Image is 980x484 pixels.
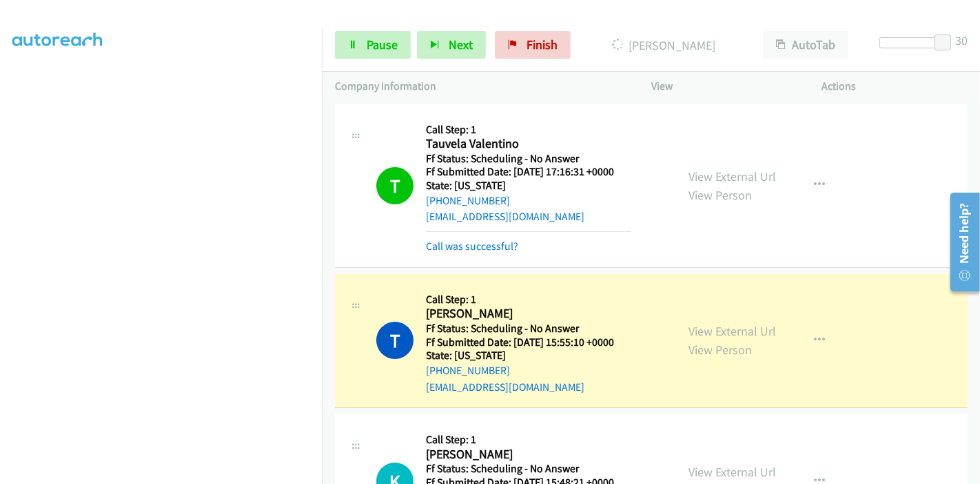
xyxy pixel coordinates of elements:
[426,165,631,179] h5: Ff Submitted Date: [DATE] 17:16:31 +0000
[376,322,414,359] h1: T
[426,123,631,137] h5: Call Step: 1
[376,167,414,204] h1: T
[426,380,584,394] a: [EMAIL_ADDRESS][DOMAIN_NAME]
[426,240,518,253] a: Call was successful?
[426,293,631,307] h5: Call Step: 1
[426,210,584,223] a: [EMAIL_ADDRESS][DOMAIN_NAME]
[417,31,486,59] button: Next
[589,36,738,55] p: [PERSON_NAME]
[426,322,631,336] h5: Ff Status: Scheduling - No Answer
[688,464,776,480] a: View External Url
[335,31,411,59] a: Pause
[426,433,631,447] h5: Call Step: 1
[688,168,776,184] a: View External Url
[688,323,776,339] a: View External Url
[335,78,626,95] p: Company Information
[367,37,398,52] span: Pause
[651,78,797,95] p: View
[688,342,752,358] a: View Person
[426,349,631,362] h5: State: [US_STATE]
[426,152,631,166] h5: Ff Status: Scheduling - No Answer
[449,37,473,52] span: Next
[955,31,968,50] div: 30
[527,37,558,52] span: Finish
[495,31,571,59] a: Finish
[426,194,510,207] a: [PHONE_NUMBER]
[426,447,631,463] h2: [PERSON_NAME]
[426,462,631,476] h5: Ff Status: Scheduling - No Answer
[941,187,980,297] iframe: Resource Center
[426,306,631,322] h2: [PERSON_NAME]
[822,78,968,95] p: Actions
[426,136,631,152] h2: Tauvela Valentino
[426,336,631,349] h5: Ff Submitted Date: [DATE] 15:55:10 +0000
[426,364,510,377] a: [PHONE_NUMBER]
[426,179,631,193] h5: State: [US_STATE]
[763,31,848,59] button: AutoTab
[688,187,752,203] a: View Person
